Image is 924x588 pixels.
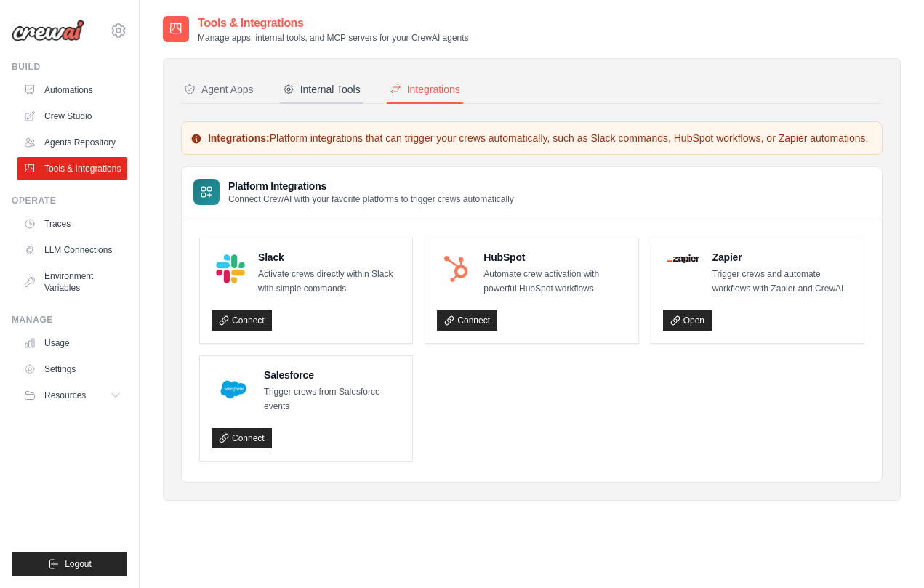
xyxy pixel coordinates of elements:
span: Logout [65,558,92,570]
a: Traces [17,212,127,235]
p: Activate crews directly within Slack with simple commands [258,267,401,296]
p: Trigger crews from Salesforce events [264,385,401,414]
p: Connect CrewAI with your favorite platforms to trigger crews automatically [228,193,514,205]
p: Platform integrations that can trigger your crews automatically, such as Slack commands, HubSpot ... [190,131,873,145]
div: Operate [12,195,127,206]
a: Connect [212,428,272,448]
div: Integrations [390,82,460,97]
div: Build [12,61,127,73]
img: Salesforce Logo [216,372,251,407]
a: Connect [437,310,497,331]
button: Internal Tools [280,76,363,104]
div: Agent Apps [184,82,254,97]
h4: HubSpot [483,250,626,265]
h2: Tools & Integrations [198,15,469,32]
a: Crew Studio [17,105,127,128]
a: Tools & Integrations [17,157,127,180]
strong: Integrations: [208,132,270,144]
a: Agents Repository [17,131,127,154]
button: Agent Apps [181,76,257,104]
a: Environment Variables [17,265,127,299]
div: Manage [12,314,127,326]
a: Automations [17,78,127,102]
h4: Slack [258,250,401,265]
img: Slack Logo [216,254,245,283]
h3: Platform Integrations [228,179,514,193]
a: Open [663,310,712,331]
button: Resources [17,384,127,407]
a: LLM Connections [17,238,127,262]
a: Settings [17,358,127,381]
button: Logout [12,552,127,576]
h4: Salesforce [264,368,401,382]
h4: Zapier [712,250,852,265]
span: Resources [44,390,86,401]
p: Manage apps, internal tools, and MCP servers for your CrewAI agents [198,32,469,44]
button: Integrations [387,76,463,104]
div: Internal Tools [283,82,361,97]
a: Connect [212,310,272,331]
a: Usage [17,331,127,355]
img: Logo [12,20,84,41]
p: Automate crew activation with powerful HubSpot workflows [483,267,626,296]
img: Zapier Logo [667,254,699,263]
img: HubSpot Logo [441,254,470,283]
p: Trigger crews and automate workflows with Zapier and CrewAI [712,267,852,296]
